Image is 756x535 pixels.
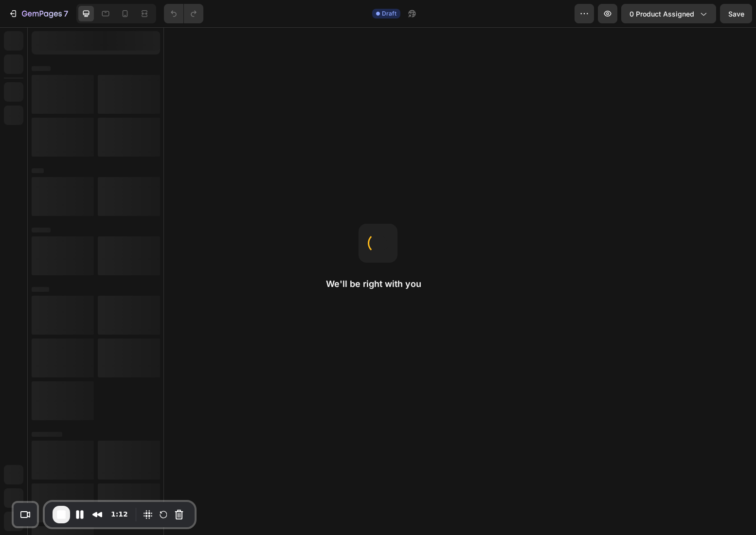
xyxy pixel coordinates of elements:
[4,4,72,23] button: 7
[64,8,68,19] p: 7
[728,10,744,18] span: Save
[382,9,396,18] span: Draft
[630,9,694,19] span: 0 product assigned
[621,4,716,23] button: 0 product assigned
[720,4,752,23] button: Save
[164,4,203,23] div: Undo/Redo
[326,278,430,290] h2: We'll be right with you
